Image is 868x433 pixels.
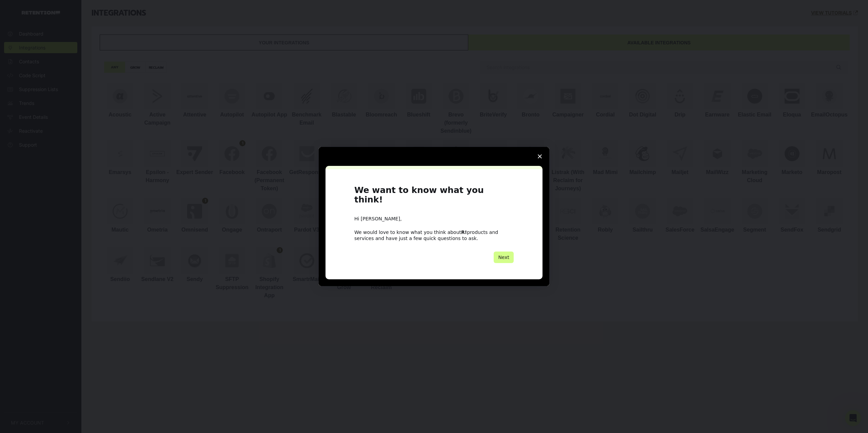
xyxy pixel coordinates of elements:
div: Hi [PERSON_NAME], [354,216,514,222]
button: Next [494,252,514,263]
div: We would love to know what you think about products and services and have just a few quick questi... [354,229,514,241]
b: R! [461,230,467,235]
h1: We want to know what you think! [354,186,514,209]
span: Close survey [530,147,549,166]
